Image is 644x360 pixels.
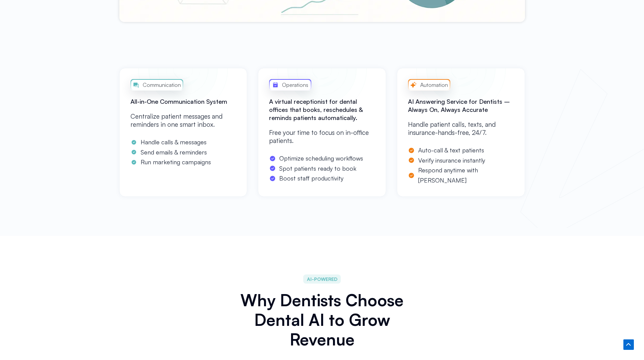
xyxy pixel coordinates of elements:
[280,80,308,89] span: Operations
[269,128,375,145] p: Free your time to focus on in-office patients.
[416,165,514,185] span: Respond anytime with [PERSON_NAME]
[419,80,448,89] span: Automation
[278,164,356,174] span: Spot patients ready to book
[278,173,343,184] span: Boost staff productivity
[130,112,236,128] p: Centralize patient messages and reminders in one smart inbox.
[141,80,181,89] span: Communication
[408,97,514,114] h2: AI Answering Service for Dentists – Always On, Always Accurate
[278,153,363,164] span: Optimize scheduling workflows
[139,157,211,167] span: Run marketing campaigns
[307,275,337,283] span: AI-POWERED
[130,97,236,105] h2: All-in-One Communication System
[139,137,207,147] span: Handle calls & messages
[269,97,375,122] h2: A virtual receptionist for dental offices that books, reschedules & reminds patients automatically.
[224,290,420,349] h2: Why Dentists Choose Dental AI to Grow Revenue
[416,155,485,166] span: Verify insurance instantly
[416,145,484,155] span: Auto-call & text patients
[139,147,207,158] span: Send emails & reminders
[408,120,514,137] p: Handle patient calls, texts, and insurance-hands-free, 24/7.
